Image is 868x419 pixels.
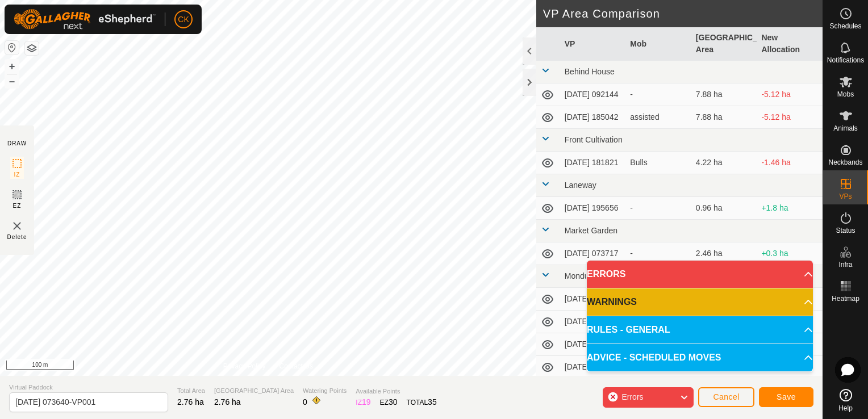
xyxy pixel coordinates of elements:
p-accordion-header: ERRORS [587,261,813,288]
span: Mobs [837,91,854,98]
th: [GEOGRAPHIC_DATA] Area [691,27,757,61]
div: IZ [356,396,370,408]
a: Contact Us [279,361,313,371]
span: Market Garden [565,226,617,235]
td: [DATE] 073717 [560,242,626,265]
button: Cancel [698,387,754,407]
div: Bulls [630,157,687,169]
div: EZ [380,396,398,408]
span: 2.76 ha [177,397,204,407]
span: Animals [833,125,858,132]
td: 7.88 ha [691,83,757,106]
td: +1.8 ha [757,197,823,220]
td: -1.46 ha [757,152,823,174]
div: assisted [630,111,687,123]
td: [DATE] 185042 [560,106,626,129]
div: TOTAL [407,396,437,408]
td: [DATE] 203045 [560,356,626,379]
span: IZ [14,170,20,179]
img: VP [10,219,24,233]
span: Behind House [565,67,615,76]
span: VPs [839,193,852,200]
span: ERRORS [587,267,625,281]
span: 0 [303,397,307,407]
span: RULES - GENERAL [587,323,670,337]
span: Neckbands [828,159,862,166]
span: 30 [389,397,398,407]
td: 4.22 ha [691,152,757,174]
span: Schedules [829,23,861,30]
span: Notifications [827,57,864,64]
span: Save [777,392,796,401]
div: DRAW [7,139,27,148]
img: Gallagher Logo [14,9,156,30]
span: Errors [621,392,643,401]
th: Mob [625,27,691,61]
span: Watering Points [303,386,347,396]
span: Available Points [356,387,436,396]
a: Help [823,384,868,416]
div: - [630,202,687,214]
td: 2.46 ha [691,242,757,265]
th: New Allocation [757,27,823,61]
span: Infra [838,261,852,268]
td: +0.3 ha [757,242,823,265]
button: – [5,74,19,88]
span: 2.76 ha [214,397,241,407]
button: + [5,60,19,73]
span: [GEOGRAPHIC_DATA] Area [214,386,294,396]
span: 19 [362,397,371,407]
button: Reset Map [5,41,19,55]
button: Map Layers [25,41,39,55]
h2: VP Area Comparison [543,7,823,20]
span: EZ [13,202,22,210]
span: Mondure Flat [565,271,611,280]
span: Laneway [565,181,596,190]
span: Status [836,227,855,234]
span: Heatmap [832,295,859,302]
span: ADVICE - SCHEDULED MOVES [587,351,721,364]
button: Save [759,387,813,407]
div: - [630,89,687,100]
td: [DATE] 092144 [560,83,626,106]
td: -5.12 ha [757,106,823,129]
a: Privacy Policy [223,361,266,371]
td: [DATE] 181821 [560,152,626,174]
div: - [630,248,687,259]
p-accordion-header: ADVICE - SCHEDULED MOVES [587,344,813,371]
span: Front Cultivation [565,135,623,144]
span: 35 [428,397,437,407]
td: 0.96 ha [691,197,757,220]
span: Cancel [713,392,740,401]
span: CK [178,14,189,26]
span: Help [838,405,853,412]
p-accordion-header: WARNINGS [587,288,813,316]
p-accordion-header: RULES - GENERAL [587,316,813,343]
span: Total Area [177,386,205,396]
span: WARNINGS [587,295,637,309]
td: -5.12 ha [757,83,823,106]
td: [DATE] 203021 [560,333,626,356]
td: [DATE] 193434 [560,288,626,311]
span: Delete [7,233,27,241]
th: VP [560,27,626,61]
td: [DATE] 202934 [560,311,626,333]
td: [DATE] 195656 [560,197,626,220]
span: Virtual Paddock [9,383,168,392]
td: 7.88 ha [691,106,757,129]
